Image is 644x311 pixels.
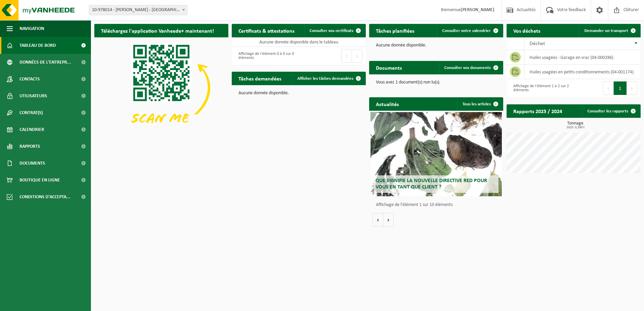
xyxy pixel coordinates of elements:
a: Consulter vos certificats [304,24,365,37]
h2: Rapports 2025 / 2024 [507,104,569,117]
h3: Tonnage [510,121,641,129]
td: Aucune donnée disponible dans le tableau [232,37,366,47]
strong: [PERSON_NAME] [461,7,494,12]
a: Tous les articles [457,97,503,111]
p: Aucune donnée disponible. [376,43,496,48]
span: Contacts [20,71,40,88]
button: Previous [341,49,352,63]
a: Consulter vos documents [439,61,503,74]
h2: Téléchargez l'application Vanheede+ maintenant! [94,24,221,37]
button: Next [352,49,362,63]
span: 2025: 0,300 t [510,126,641,129]
span: Utilisateurs [20,88,47,104]
span: Calendrier [20,121,44,138]
h2: Documents [369,61,409,74]
a: Afficher les tâches demandées [292,72,365,85]
div: Affichage de l'élément 0 à 0 sur 0 éléments [235,48,295,63]
td: huiles usagées en petits conditionnements (04-001174) [524,65,641,79]
button: Vorige [373,213,383,227]
span: Tableau de bord [20,37,56,54]
span: Que signifie la nouvelle directive RED pour vous en tant que client ? [376,178,487,190]
h2: Vos déchets [507,24,547,37]
div: Affichage de l'élément 1 à 2 sur 2 éléments [510,81,570,96]
span: Consulter vos certificats [310,29,353,33]
td: huiles usagées - Garage en vrac (04-000286) [524,50,641,65]
a: Consulter votre calendrier [437,24,503,37]
span: 10-978014 - MARA LOGITRANS - ROESELARE [89,5,187,15]
a: Consulter les rapports [582,104,640,118]
p: Affichage de l'élément 1 sur 10 éléments [376,203,500,207]
h2: Tâches planifiées [369,24,421,37]
h2: Actualités [369,97,406,110]
span: Boutique en ligne [20,172,60,188]
span: Consulter vos documents [444,66,491,70]
span: Navigation [20,20,44,37]
span: Afficher les tâches demandées [297,76,353,81]
span: Documents [20,155,45,172]
span: Demander un transport [584,29,628,33]
span: Consulter votre calendrier [442,29,491,33]
span: Conditions d'accepta... [20,188,70,205]
h2: Certificats & attestations [232,24,301,37]
button: Next [627,81,637,95]
span: 10-978014 - MARA LOGITRANS - ROESELARE [89,5,187,15]
button: Volgende [383,213,394,227]
a: Que signifie la nouvelle directive RED pour vous en tant que client ? [371,112,502,196]
span: Contrat(s) [20,104,43,121]
a: Demander un transport [579,24,640,37]
p: Vous avez 1 document(s) non lu(s). [376,80,496,85]
p: Aucune donnée disponible. [238,91,359,96]
img: Download de VHEPlus App [94,37,228,138]
h2: Tâches demandées [232,72,288,85]
span: Données de l'entrepr... [20,54,71,71]
span: Rapports [20,138,40,155]
button: 1 [614,81,627,95]
button: Previous [603,81,614,95]
span: Déchet [529,41,545,46]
